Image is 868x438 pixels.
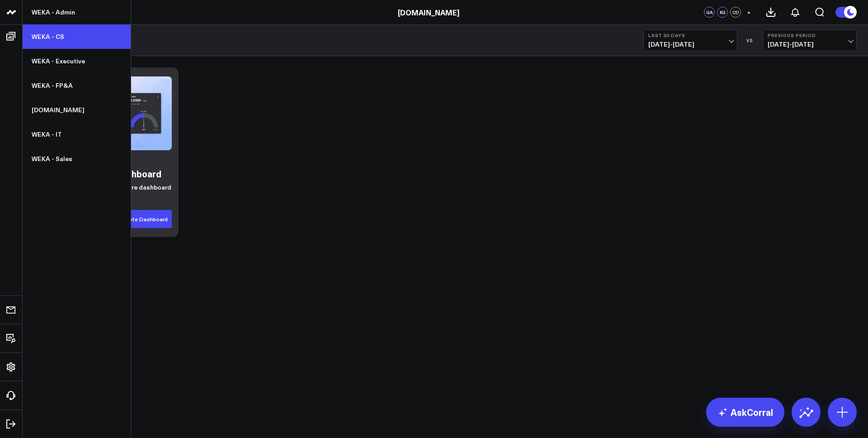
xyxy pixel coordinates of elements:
span: [DATE] - [DATE] [648,41,732,48]
div: CD [730,7,741,18]
button: Previous Period[DATE]-[DATE] [763,29,857,51]
span: + [747,9,751,15]
a: [DOMAIN_NAME] [398,7,459,17]
button: Last 30 Days[DATE]-[DATE] [643,29,737,51]
a: WEKA - FP&A [23,73,131,98]
a: WEKA - CS [23,24,131,49]
a: WEKA - IT [23,122,131,147]
b: Previous Period [768,33,852,38]
div: VS [742,38,758,43]
a: WEKA - Executive [23,49,131,73]
span: [DATE] - [DATE] [768,41,852,48]
a: AskCorral [706,398,784,427]
button: + [743,7,754,18]
button: Generate Dashboard [109,210,172,228]
div: GA [704,7,715,18]
a: WEKA - Sales [23,147,131,171]
a: [DOMAIN_NAME] [23,98,131,122]
div: KG [717,7,728,18]
b: Last 30 Days [648,33,732,38]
